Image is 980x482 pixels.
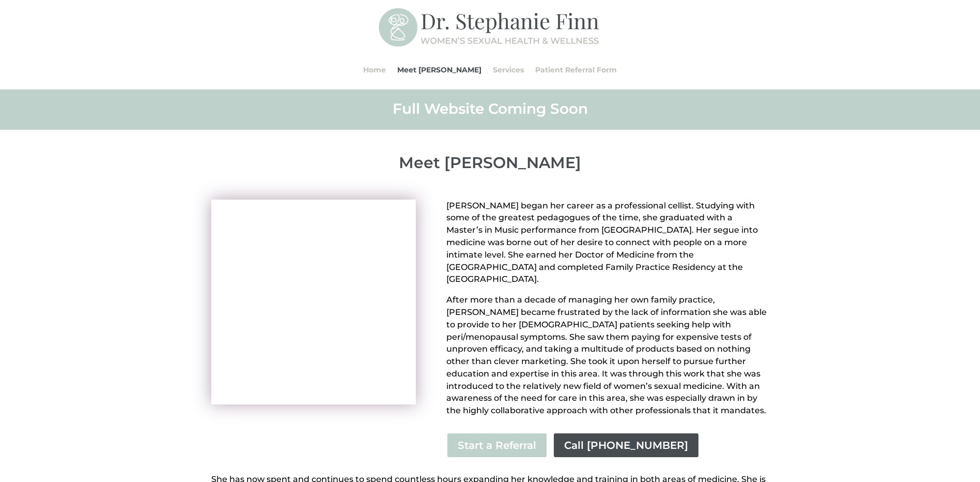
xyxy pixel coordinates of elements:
p: After more than a decade of managing her own family practice, [PERSON_NAME] became frustrated by ... [446,294,769,417]
a: Patient Referral Form [535,50,617,89]
a: Start a Referral [446,432,548,458]
a: Home [363,50,386,89]
h2: Full Website Coming Soon [211,99,769,123]
a: Call [PHONE_NUMBER] [553,432,699,458]
p: Meet [PERSON_NAME] [211,154,769,172]
a: Services [493,50,524,89]
p: [PERSON_NAME] began her career as a professional cellist. Studying with some of the greatest peda... [446,200,769,294]
a: Meet [PERSON_NAME] [397,50,481,89]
